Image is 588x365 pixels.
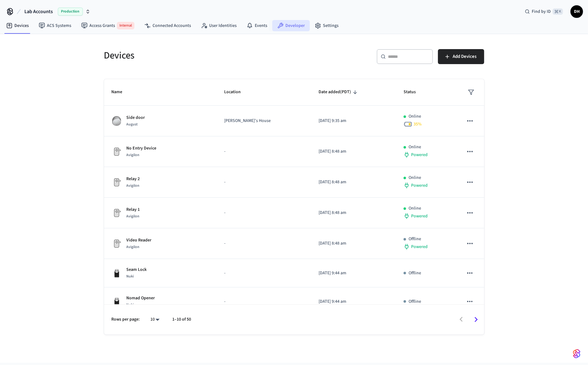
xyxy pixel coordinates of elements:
[411,152,428,158] span: Powered
[127,122,138,127] span: August
[409,175,421,181] p: Online
[319,148,389,155] p: [DATE] 8:48 am
[34,20,76,31] a: ACS Systems
[112,177,122,187] img: Placeholder Lock Image
[319,118,389,124] p: [DATE] 9:35 am
[112,239,122,249] img: Placeholder Lock Image
[573,349,580,359] img: SeamLogoGradient.69752ec5.svg
[127,176,140,182] p: Relay 2
[224,210,304,216] p: -
[117,22,134,29] span: Internal
[409,144,421,150] p: Online
[224,118,304,124] p: [PERSON_NAME]'s House
[319,87,359,97] span: Date added(PDT)
[112,316,140,323] p: Rows per page:
[139,20,196,31] a: Connected Accounts
[127,244,140,250] span: Avigilon
[319,240,389,247] p: [DATE] 8:48 am
[173,316,191,323] p: 1–10 of 50
[76,19,139,32] a: Access GrantsInternal
[127,183,140,188] span: Avigilon
[409,205,421,212] p: Online
[404,87,424,97] span: Status
[112,116,122,126] img: August Smart Lock (AUG-SL03-C02-S03)
[224,179,304,185] p: -
[127,274,134,279] span: Nuki
[112,147,122,157] img: Placeholder Lock Image
[242,20,272,31] a: Events
[127,206,140,213] p: Relay 1
[409,236,421,242] p: Offline
[127,295,155,302] p: Nomad Opener
[310,20,344,31] a: Settings
[112,87,131,97] span: Name
[127,114,145,121] p: Side door
[453,53,477,61] span: Add Devices
[224,148,304,155] p: -
[127,266,147,273] p: Seam Lock
[414,121,422,127] span: 35 %
[148,315,163,324] div: 10
[1,20,34,31] a: Devices
[224,298,304,305] p: -
[319,210,389,216] p: [DATE] 8:48 am
[127,302,134,307] span: Nuki
[127,145,157,152] p: No Entry Device
[24,8,53,15] span: Lab Accounts
[224,240,304,247] p: -
[411,213,428,219] span: Powered
[409,270,421,276] p: Offline
[127,152,140,158] span: Avigilon
[319,179,389,185] p: [DATE] 8:48 am
[411,182,428,189] span: Powered
[570,5,583,18] button: DH
[319,270,389,276] p: [DATE] 9:44 am
[224,270,304,276] p: -
[112,297,122,307] img: Nuki Smart Lock 3.0 Pro Black, Front
[224,87,249,97] span: Location
[469,312,483,327] button: Go to next page
[272,20,310,31] a: Developer
[104,49,290,62] h5: Devices
[112,208,122,218] img: Placeholder Lock Image
[411,244,428,250] span: Powered
[196,20,242,31] a: User Identities
[438,49,484,64] button: Add Devices
[571,6,582,17] span: DH
[409,113,421,120] p: Online
[127,237,152,244] p: Video Reader
[112,268,122,278] img: Nuki Smart Lock 3.0 Pro Black, Front
[553,8,563,15] span: ⌘ K
[319,298,389,305] p: [DATE] 9:44 am
[58,8,83,16] span: Production
[532,8,551,15] span: Find by ID
[127,214,140,219] span: Avigilon
[409,298,421,305] p: Offline
[520,6,568,17] div: Find by ID⌘ K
